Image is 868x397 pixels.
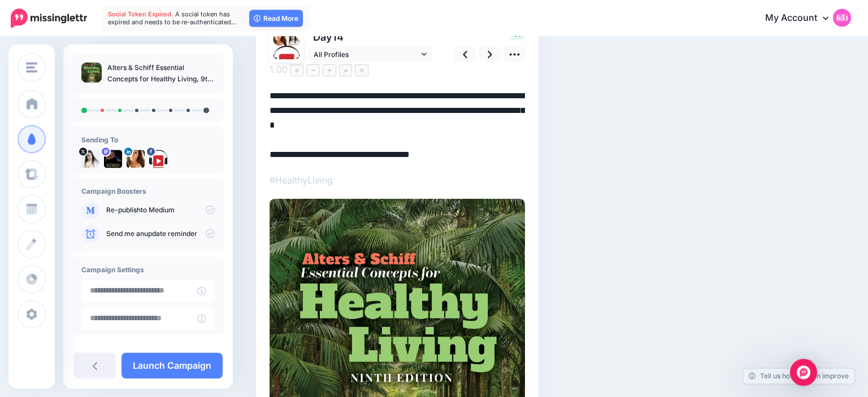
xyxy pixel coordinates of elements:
[332,31,344,43] span: 14
[754,5,851,32] a: My Account
[81,265,215,274] h4: Campaign Settings
[149,150,167,168] img: 307443043_482319977280263_5046162966333289374_n-bsa149661.png
[510,29,525,40] span: 66
[270,173,525,187] p: #HealthyLiving
[81,62,102,82] img: ac1860a9474b9389ba9ae9e14ef4d2aa_thumb.jpg
[108,10,173,18] span: Social Token Expired.
[81,136,215,144] h4: Sending To
[107,62,215,85] p: Alters & Schiff Essential Concepts for Healthy Living, 9th Edition – PDF eBook
[144,229,197,238] a: update reminder
[314,49,419,60] span: All Profiles
[308,46,432,63] a: All Profiles
[81,150,99,168] img: tSvj_Osu-58146.jpg
[106,229,215,239] p: Send me an
[108,10,237,26] span: A social token has expired and needs to be re-authenticated…
[26,62,37,72] img: menu.png
[273,46,300,73] img: 307443043_482319977280263_5046162966333289374_n-bsa149661.png
[127,150,145,168] img: 1537218439639-55706.png
[287,32,300,46] img: tSvj_Osu-58146.jpg
[104,150,122,168] img: 802740b3fb02512f-84599.jpg
[273,32,287,46] img: 1537218439639-55706.png
[249,10,303,27] a: Read More
[81,187,215,195] h4: Campaign Boosters
[308,29,434,45] p: Day
[106,205,215,215] p: to Medium
[106,206,141,215] a: Re-publish
[743,368,854,383] a: Tell us how we can improve
[790,359,817,386] div: Open Intercom Messenger
[11,8,87,28] img: Missinglettr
